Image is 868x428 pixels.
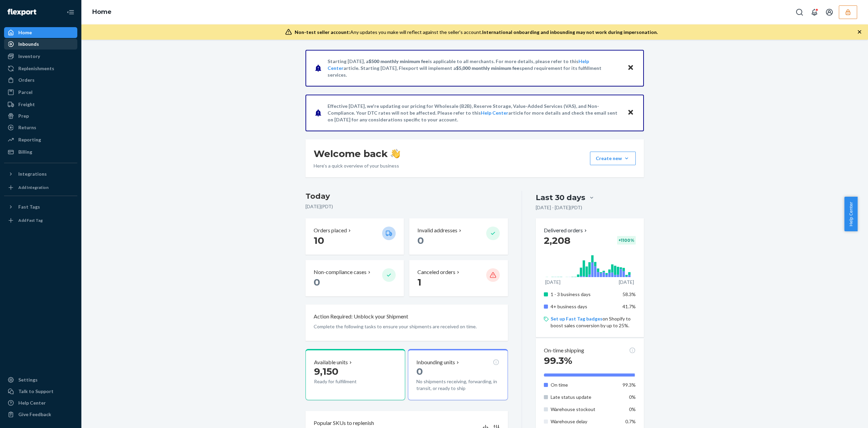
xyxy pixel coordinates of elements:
[314,419,374,427] p: Popular SKUs to replenish
[551,406,617,413] p: Warehouse stockout
[793,5,806,19] button: Open Search Box
[409,260,508,296] button: Canceled orders 1
[4,63,77,74] a: Replenishments
[417,276,421,288] span: 1
[844,197,857,231] span: Help Center
[18,53,40,60] div: Inventory
[617,236,636,245] div: + 1100 %
[536,192,585,203] div: Last 30 days
[18,217,43,223] div: Add Fast Tag
[4,122,77,133] a: Returns
[18,29,32,36] div: Home
[536,204,582,211] p: [DATE] - [DATE] ( PDT )
[305,260,404,296] button: Non-compliance cases 0
[629,394,636,400] span: 0%
[544,235,570,246] span: 2,208
[4,51,77,62] a: Inventory
[305,349,405,401] button: Available units9,150Ready for fulfillment
[416,366,423,377] span: 0
[314,276,320,288] span: 0
[18,136,41,143] div: Reporting
[4,169,77,179] button: Integrations
[18,41,39,47] div: Inbounds
[4,147,77,157] a: Billing
[4,27,77,38] a: Home
[314,227,347,234] p: Orders placed
[18,171,47,177] div: Integrations
[18,77,35,83] div: Orders
[87,2,117,22] ol: breadcrumbs
[295,29,350,35] span: Non-test seller account:
[417,227,457,234] p: Invalid addresses
[625,419,636,424] span: 0.7%
[305,203,508,210] p: [DATE] ( PDT )
[4,397,77,408] a: Help Center
[18,203,40,210] div: Fast Tags
[314,313,408,320] p: Action Required: Unblock your Shipment
[456,65,519,71] span: $5,000 monthly minimum fee
[823,5,836,19] button: Open account menu
[18,124,36,131] div: Returns
[295,29,658,36] div: Any updates you make will reflect against the seller's account.
[4,87,77,98] a: Parcel
[551,382,617,388] p: On time
[481,110,508,116] a: Help Center
[551,394,617,401] p: Late status update
[4,374,77,385] a: Settings
[626,108,635,118] button: Close
[305,191,508,202] h3: Today
[18,388,54,395] div: Talk to Support
[64,5,77,19] button: Close Navigation
[314,148,400,160] h1: Welcome back
[590,152,636,165] button: Create new
[623,382,636,388] span: 99.3%
[4,182,77,193] a: Add Integration
[416,358,455,366] p: Inbounding units
[305,218,404,255] button: Orders placed 10
[92,8,112,16] a: Home
[623,291,636,297] span: 58.3%
[4,134,77,145] a: Reporting
[417,268,455,276] p: Canceled orders
[18,101,35,108] div: Freight
[551,418,617,425] p: Warehouse delay
[328,103,621,123] p: Effective [DATE], we're updating our pricing for Wholesale (B2B), Reserve Storage, Value-Added Se...
[18,400,46,406] div: Help Center
[314,323,500,330] p: Complete the following tasks to ensure your shipments are received on time.
[4,111,77,121] a: Prep
[619,279,634,286] p: [DATE]
[314,235,324,246] span: 10
[416,378,499,392] p: No shipments receiving, forwarding, in transit, or ready to ship
[545,279,560,286] p: [DATE]
[408,349,508,401] button: Inbounding units0No shipments receiving, forwarding, in transit, or ready to ship
[482,29,658,35] span: International onboarding and inbounding may not work during impersonation.
[314,366,338,377] span: 9,150
[544,227,588,234] button: Delivered orders
[4,99,77,110] a: Freight
[626,63,635,73] button: Close
[4,39,77,50] a: Inbounds
[328,58,621,78] p: Starting [DATE], a is applicable to all merchants. For more details, please refer to this article...
[391,149,400,158] img: hand-wave emoji
[417,235,424,246] span: 0
[18,89,33,96] div: Parcel
[409,218,508,255] button: Invalid addresses 0
[314,378,377,385] p: Ready for fulfillment
[18,149,32,155] div: Billing
[7,9,36,16] img: Flexport logo
[369,58,428,64] span: $500 monthly minimum fee
[623,304,636,309] span: 41.7%
[551,303,617,310] p: 4+ business days
[314,358,348,366] p: Available units
[4,386,77,397] a: Talk to Support
[551,315,636,329] p: on Shopify to boost sales conversion by up to 25%.
[4,215,77,226] a: Add Fast Tag
[551,316,603,322] a: Set up Fast Tag badges
[18,113,29,119] div: Prep
[314,162,400,169] p: Here’s a quick overview of your business
[4,409,77,420] button: Give Feedback
[314,268,367,276] p: Non-compliance cases
[544,347,584,354] p: On-time shipping
[4,201,77,212] button: Fast Tags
